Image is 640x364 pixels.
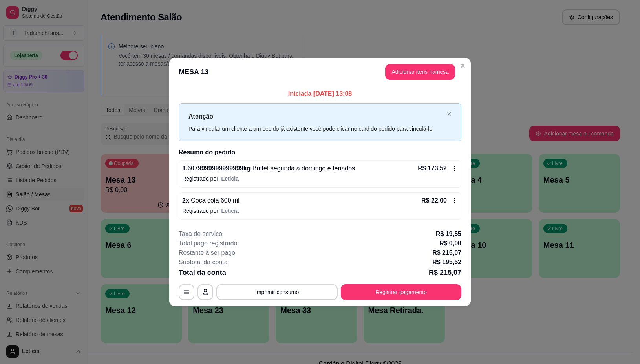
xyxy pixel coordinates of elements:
span: Coca cola 600 ml [189,197,240,204]
p: R$ 22,00 [421,196,447,205]
p: Total pago registrado [179,239,237,248]
header: MESA 13 [169,58,471,86]
div: Para vincular um cliente a um pedido já existente você pode clicar no card do pedido para vinculá... [188,124,444,133]
button: Registrar pagamento [341,284,461,300]
p: 2 x [182,196,240,205]
p: R$ 19,55 [436,229,461,239]
p: R$ 215,07 [429,267,461,278]
p: Subtotal da conta [179,258,228,267]
button: Adicionar itens namesa [385,64,455,80]
p: Registrado por: [182,175,458,183]
span: Leticia [221,176,239,182]
p: R$ 173,52 [418,164,447,173]
span: close [447,112,452,116]
p: Registrado por: [182,207,458,215]
p: Taxa de serviço [179,229,222,239]
button: close [447,112,452,117]
span: Buffet segunda a domingo e feriados [251,165,355,172]
p: R$ 195,52 [432,258,461,267]
button: Imprimir consumo [216,284,338,300]
p: R$ 215,07 [432,248,461,258]
p: Restante à ser pago [179,248,235,258]
p: Total da conta [179,267,226,278]
p: Atenção [188,112,444,121]
p: Iniciada [DATE] 13:08 [179,89,461,99]
button: Close [457,59,469,72]
h2: Resumo do pedido [179,148,461,157]
p: 1.6079999999999999 kg [182,164,355,173]
p: R$ 0,00 [439,239,461,248]
span: Leticia [221,208,239,214]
